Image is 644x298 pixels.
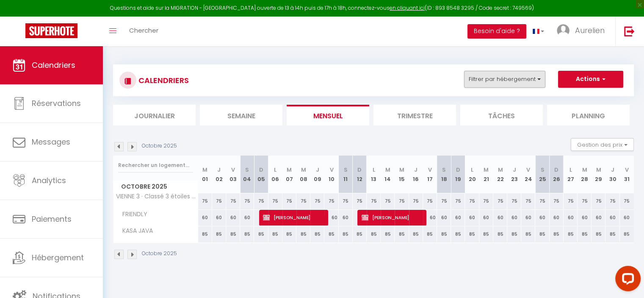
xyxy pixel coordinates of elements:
div: 75 [423,193,437,209]
div: 85 [296,226,310,242]
div: 85 [620,226,634,242]
h3: CALENDRIERS [136,71,189,90]
abbr: J [316,166,319,174]
div: 75 [493,193,507,209]
abbr: L [373,166,375,174]
abbr: V [428,166,432,174]
div: 85 [550,226,564,242]
li: Journalier [113,105,196,125]
div: 60 [339,210,353,226]
abbr: M [582,166,587,174]
div: 60 [591,210,605,226]
button: Filtrer par hébergement [464,71,545,88]
abbr: M [301,166,306,174]
th: 31 [620,156,634,193]
div: 85 [212,226,226,242]
abbr: D [456,166,460,174]
div: 75 [564,193,578,209]
div: 75 [521,193,535,209]
span: Hébergement [32,252,84,263]
th: 06 [268,156,282,193]
abbr: M [287,166,292,174]
div: 60 [535,210,549,226]
span: KASA JAVA [115,226,155,236]
div: 60 [465,210,479,226]
th: 02 [212,156,226,193]
img: Super Booking [25,23,77,38]
p: Octobre 2025 [142,250,177,258]
div: 60 [507,210,521,226]
div: 75 [240,193,254,209]
th: 16 [409,156,423,193]
div: 75 [620,193,634,209]
abbr: V [231,166,235,174]
div: 75 [465,193,479,209]
div: 75 [591,193,605,209]
abbr: M [498,166,503,174]
div: 75 [381,193,395,209]
div: 75 [409,193,423,209]
abbr: S [245,166,249,174]
th: 25 [535,156,549,193]
th: 23 [507,156,521,193]
li: Planning [547,105,630,125]
div: 85 [535,226,549,242]
div: 75 [310,193,324,209]
div: 75 [296,193,310,209]
div: 85 [254,226,268,242]
th: 20 [465,156,479,193]
abbr: L [274,166,276,174]
th: 11 [339,156,353,193]
p: Octobre 2025 [142,142,177,150]
div: 75 [324,193,338,209]
abbr: S [540,166,544,174]
a: en cliquant ici [390,4,425,11]
th: 07 [282,156,296,193]
th: 12 [353,156,367,193]
div: 85 [578,226,591,242]
abbr: L [569,166,572,174]
div: 75 [339,193,353,209]
div: 85 [310,226,324,242]
abbr: J [611,166,614,174]
div: 85 [465,226,479,242]
abbr: M [596,166,601,174]
th: 15 [395,156,409,193]
div: 75 [212,193,226,209]
abbr: L [471,166,473,174]
div: 75 [282,193,296,209]
div: 85 [479,226,493,242]
div: 75 [605,193,619,209]
div: 75 [437,193,451,209]
th: 01 [198,156,212,193]
div: 60 [620,210,634,226]
div: 85 [226,226,240,242]
div: 60 [521,210,535,226]
span: Chercher [129,26,158,35]
li: Tâches [460,105,543,125]
abbr: D [554,166,558,174]
div: 75 [578,193,591,209]
abbr: V [329,166,333,174]
span: Octobre 2025 [113,181,198,193]
abbr: S [442,166,446,174]
div: 85 [353,226,367,242]
div: 85 [605,226,619,242]
div: 75 [535,193,549,209]
th: 30 [605,156,619,193]
th: 10 [324,156,338,193]
div: 75 [479,193,493,209]
div: 75 [254,193,268,209]
abbr: S [344,166,348,174]
th: 08 [296,156,310,193]
img: ... [557,24,569,37]
li: Semaine [200,105,282,125]
span: Messages [32,136,70,147]
div: 85 [324,226,338,242]
div: 85 [437,226,451,242]
abbr: D [259,166,263,174]
div: 60 [226,210,240,226]
abbr: J [513,166,516,174]
div: 85 [282,226,296,242]
div: 60 [423,210,437,226]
